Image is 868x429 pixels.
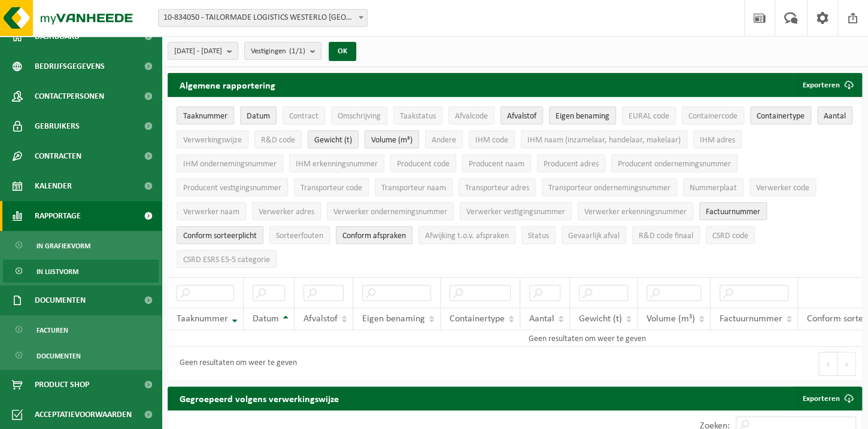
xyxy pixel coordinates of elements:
[375,178,453,196] button: Transporteur naamTransporteur naam: Activate to sort
[35,141,81,171] span: Contracten
[35,81,104,111] span: Contactpersonen
[459,178,536,196] button: Transporteur adresTransporteur adres: Activate to sort
[418,226,515,244] button: Afwijking t.o.v. afsprakenAfwijking t.o.v. afspraken: Activate to sort
[706,208,760,217] span: Factuurnummer
[37,235,90,257] span: In grafiekvorm
[699,202,767,220] button: FactuurnummerFactuurnummer: Activate to sort
[706,226,755,244] button: CSRD codeCSRD code: Activate to sort
[647,314,695,324] span: Volume (m³)
[371,136,412,145] span: Volume (m³)
[336,226,412,244] button: Conform afspraken : Activate to sort
[269,226,330,244] button: SorteerfoutenSorteerfouten: Activate to sort
[393,107,442,124] button: TaakstatusTaakstatus: Activate to sort
[35,171,72,201] span: Kalender
[700,136,735,145] span: IHM adres
[3,234,159,257] a: In grafiekvorm
[35,201,81,231] span: Rapportage
[177,250,277,268] button: CSRD ESRS E5-5 categorieCSRD ESRS E5-5 categorie: Activate to sort
[824,112,846,121] span: Aantal
[247,112,270,121] span: Datum
[425,232,509,241] span: Afwijking t.o.v. afspraken
[183,136,242,145] span: Verwerkingswijze
[460,202,572,220] button: Verwerker vestigingsnummerVerwerker vestigingsnummer: Activate to sort
[331,107,387,124] button: OmschrijvingOmschrijving: Activate to sort
[618,160,731,169] span: Producent ondernemingsnummer
[528,232,549,241] span: Status
[818,352,837,376] button: Previous
[448,107,494,124] button: AfvalcodeAfvalcode: Activate to sort
[289,154,384,172] button: IHM erkenningsnummerIHM erkenningsnummer: Activate to sort
[584,208,687,217] span: Verwerker erkenningsnummer
[314,136,352,145] span: Gewicht (t)
[432,136,456,145] span: Andere
[168,42,238,60] button: [DATE] - [DATE]
[362,314,425,324] span: Eigen benaming
[177,314,228,324] span: Taaknummer
[397,160,450,169] span: Producent code
[521,130,687,148] button: IHM naam (inzamelaar, handelaar, makelaar)IHM naam (inzamelaar, handelaar, makelaar): Activate to...
[37,260,78,283] span: In lijstvorm
[548,184,670,193] span: Transporteur ondernemingsnummer
[568,232,620,241] span: Gevaarlijk afval
[168,387,351,410] h2: Gegroepeerd volgens verwerkingswijze
[639,232,693,241] span: R&D code finaal
[632,226,700,244] button: R&D code finaalR&amp;D code finaal: Activate to sort
[793,73,861,97] button: Exporteren
[756,184,809,193] span: Verwerker code
[183,112,227,121] span: Taaknummer
[301,184,362,193] span: Transporteur code
[793,387,861,410] a: Exporteren
[304,314,338,324] span: Afvalstof
[333,208,447,217] span: Verwerker ondernemingsnummer
[622,107,676,124] button: EURAL codeEURAL code: Activate to sort
[35,285,86,315] span: Documenten
[177,154,283,172] button: IHM ondernemingsnummerIHM ondernemingsnummer: Activate to sort
[3,344,159,367] a: Documenten
[183,160,277,169] span: IHM ondernemingsnummer
[254,130,302,148] button: R&D codeR&amp;D code: Activate to sort
[35,370,89,400] span: Product Shop
[276,232,323,241] span: Sorteerfouten
[338,112,381,121] span: Omschrijving
[527,136,681,145] span: IHM naam (inzamelaar, handelaar, makelaar)
[749,178,816,196] button: Verwerker codeVerwerker code: Activate to sort
[507,112,536,121] span: Afvalstof
[261,136,295,145] span: R&D code
[327,202,454,220] button: Verwerker ondernemingsnummerVerwerker ondernemingsnummer: Activate to sort
[183,208,239,217] span: Verwerker naam
[177,130,248,148] button: VerwerkingswijzeVerwerkingswijze: Activate to sort
[294,178,369,196] button: Transporteur codeTransporteur code: Activate to sort
[177,178,288,196] button: Producent vestigingsnummerProducent vestigingsnummer: Activate to sort
[817,107,852,124] button: AantalAantal: Activate to sort
[289,112,318,121] span: Contract
[455,112,488,121] span: Afvalcode
[693,130,742,148] button: IHM adresIHM adres: Activate to sort
[37,319,68,342] span: Facturen
[521,226,556,244] button: StatusStatus: Activate to sort
[381,184,446,193] span: Transporteur naam
[35,22,80,51] span: Dashboard
[183,255,270,264] span: CSRD ESRS E5-5 categorie
[177,226,263,244] button: Conform sorteerplicht : Activate to sort
[400,112,436,121] span: Taakstatus
[562,226,626,244] button: Gevaarlijk afval : Activate to sort
[556,112,609,121] span: Eigen benaming
[253,314,279,324] span: Datum
[168,73,287,97] h2: Algemene rapportering
[240,107,277,124] button: DatumDatum: Activate to sort
[308,130,359,148] button: Gewicht (t)Gewicht (t): Activate to sort
[37,345,81,367] span: Documenten
[465,184,529,193] span: Transporteur adres
[682,107,744,124] button: ContainercodeContainercode: Activate to sort
[500,107,543,124] button: AfvalstofAfvalstof: Activate to sort
[720,314,782,324] span: Factuurnummer
[342,232,406,241] span: Conform afspraken
[475,136,508,145] span: IHM code
[462,154,531,172] button: Producent naamProducent naam: Activate to sort
[183,184,281,193] span: Producent vestigingsnummer
[158,9,368,27] span: 10-834050 - TAILORMADE LOGISTICS WESTERLO NV - WESTERLO
[177,202,246,220] button: Verwerker naamVerwerker naam: Activate to sort
[289,47,305,55] count: (1/1)
[450,314,505,324] span: Containertype
[35,51,105,81] span: Bedrijfsgegevens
